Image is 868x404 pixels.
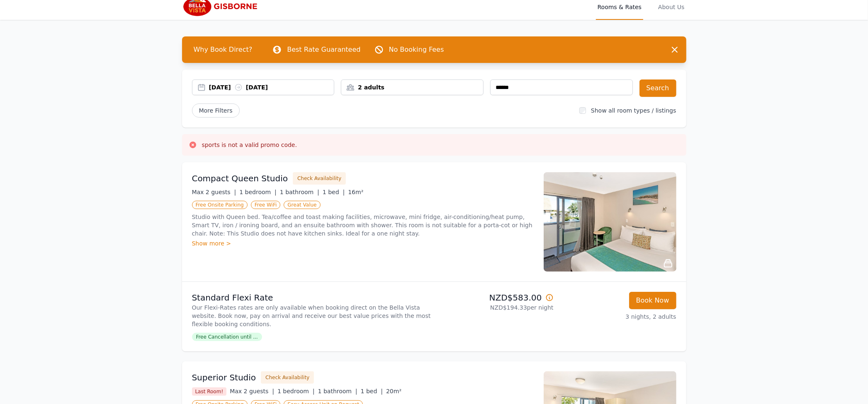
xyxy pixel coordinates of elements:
[192,213,534,238] p: Studio with Queen bed. Tea/coffee and toast making facilities, microwave, mini fridge, air-condit...
[230,388,274,394] span: Max 2 guests |
[192,201,248,209] span: Free Onsite Parking
[192,292,431,303] p: Standard Flexi Rate
[192,239,534,248] div: Show more >
[629,292,676,309] button: Book Now
[280,189,319,195] span: 1 bathroom |
[560,313,676,321] p: 3 nights, 2 adults
[438,303,554,312] p: NZD$194.33 per night
[639,79,676,97] button: Search
[341,83,483,91] div: 2 adults
[591,107,676,114] label: Show all room types / listings
[287,45,360,55] p: Best Rate Guaranteed
[361,388,383,394] span: 1 bed |
[202,141,297,149] h3: sports is not a valid promo code.
[277,388,315,394] span: 1 bedroom |
[187,41,259,58] span: Why Book Direct?
[192,103,240,118] span: More Filters
[192,333,262,341] span: Free Cancellation until ...
[192,372,256,383] h3: Superior Studio
[438,292,554,303] p: NZD$583.00
[348,189,363,195] span: 16m²
[209,83,334,91] div: [DATE] [DATE]
[323,189,345,195] span: 1 bed |
[192,303,431,328] p: Our Flexi-Rates rates are only available when booking direct on the Bella Vista website. Book now...
[318,388,357,394] span: 1 bathroom |
[192,387,227,396] span: Last Room!
[386,388,401,394] span: 20m²
[261,371,314,384] button: Check Availability
[284,201,320,209] span: Great Value
[293,172,346,185] button: Check Availability
[389,45,444,55] p: No Booking Fees
[239,189,277,195] span: 1 bedroom |
[192,189,236,195] span: Max 2 guests |
[251,201,281,209] span: Free WiFi
[192,173,288,184] h3: Compact Queen Studio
